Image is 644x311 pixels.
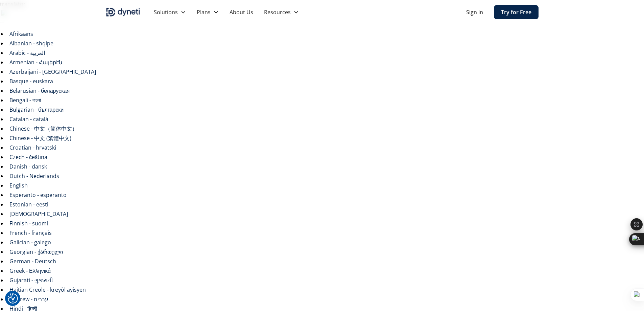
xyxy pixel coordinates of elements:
a: Galician - galego [9,239,51,246]
a: Dutch - Nederlands [9,172,59,180]
img: Dyneti indigo logo [106,7,140,18]
a: Sign In [466,8,483,16]
div: Plans [191,5,224,19]
a: German - Deutsch [9,258,56,265]
a: English [9,182,28,189]
a: Haitian Creole - kreyòl ayisyen [9,286,86,293]
a: Bengali - বাংলা [9,96,41,104]
a: Georgian - ქართული [9,248,63,256]
a: Estonian - eesti [9,201,48,208]
a: Chinese - 中文 (繁體中文) [9,134,71,142]
a: Azerbaijani - [GEOGRAPHIC_DATA] [9,68,96,75]
a: Bulgarian - български [9,106,64,113]
a: home [106,7,140,18]
a: Armenian - Հայերէն [9,59,62,66]
div: Solutions [154,8,178,16]
a: Danish - dansk [9,163,47,170]
a: Afrikaans [9,30,33,38]
a: Albanian - shqipe [9,40,53,47]
img: Revisit consent button [8,293,18,304]
a: Catalan - català [9,115,48,123]
a: [DEMOGRAPHIC_DATA] [9,210,68,218]
a: French - français [9,229,52,237]
a: Chinese - 中文（简体中文） [9,125,77,132]
div: Resources [264,8,291,16]
a: Try for Free [494,5,539,19]
div: Plans [197,8,211,16]
a: Hebrew - ‎‫עברית‬‎ [9,295,48,303]
a: Arabic - ‎‫العربية‬‎ [9,49,45,57]
a: Croatian - hrvatski [9,144,56,151]
a: Basque - euskara [9,77,53,85]
a: Czech - čeština [9,153,47,161]
a: Finnish - suomi [9,220,48,227]
div: Solutions [148,5,191,19]
a: Belarusian - беларуская [9,87,70,94]
a: Esperanto - esperanto [9,191,67,199]
a: Gujarati - ગુજરાતી [9,276,53,284]
a: Greek - Ελληνικά [9,267,51,274]
button: Consent Preferences [8,293,18,304]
